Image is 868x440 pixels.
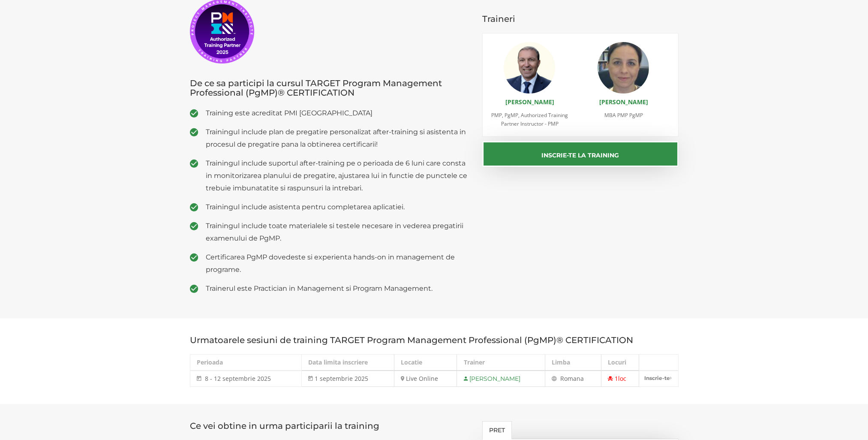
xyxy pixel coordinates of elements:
[190,335,679,345] h3: Urmatoarele sesiuni de training TARGET Program Management Professional (PgMP)® CERTIFICATION
[457,355,545,371] th: Trainer
[505,98,554,106] a: [PERSON_NAME]
[190,355,301,371] th: Perioada
[206,107,470,119] span: Training este acreditat PMI [GEOGRAPHIC_DATA]
[601,371,639,387] td: 1
[482,141,679,167] button: Inscrie-te la training
[568,374,584,383] span: mana
[482,14,679,24] h3: Traineri
[618,374,626,383] span: loc
[206,157,470,194] span: Trainingul include suportul after-training pe o perioada de 6 luni care consta in monitorizarea p...
[604,112,643,119] span: MBA PMP PgMP
[206,126,470,151] span: Trainingul include plan de pregatire personalizat after-training si asistenta in procesul de preg...
[394,355,457,371] th: Locatie
[206,251,470,276] span: Certificarea PgMP dovedeste si experienta hands-on in management de programe.
[482,421,512,439] a: Pret
[560,374,568,383] span: Ro
[301,355,394,371] th: Data limita inscriere
[205,374,271,383] span: 8 - 12 septembrie 2025
[457,371,545,387] td: [PERSON_NAME]
[491,112,568,127] span: PMP, PgMP, Authorized Training Partner Instructor - PMP
[601,355,639,371] th: Locuri
[545,355,601,371] th: Limba
[206,201,470,213] span: Trainingul include asistenta pentru completarea aplicatiei.
[599,98,648,106] a: [PERSON_NAME]
[394,371,457,387] td: Live Online
[190,78,470,97] h3: De ce sa participi la cursul TARGET Program Management Professional (PgMP)® CERTIFICATION
[206,282,470,295] span: Trainerul este Practician in Management si Program Management.
[301,371,394,387] td: 1 septembrie 2025
[206,220,470,244] span: Trainingul include toate materialele si testele necesare in vederea pregatirii examenului de PgMP.
[598,42,649,93] img: Monica Gaita
[190,421,470,431] h3: Ce vei obtine in urma participarii la training
[639,371,678,385] a: Inscrie-te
